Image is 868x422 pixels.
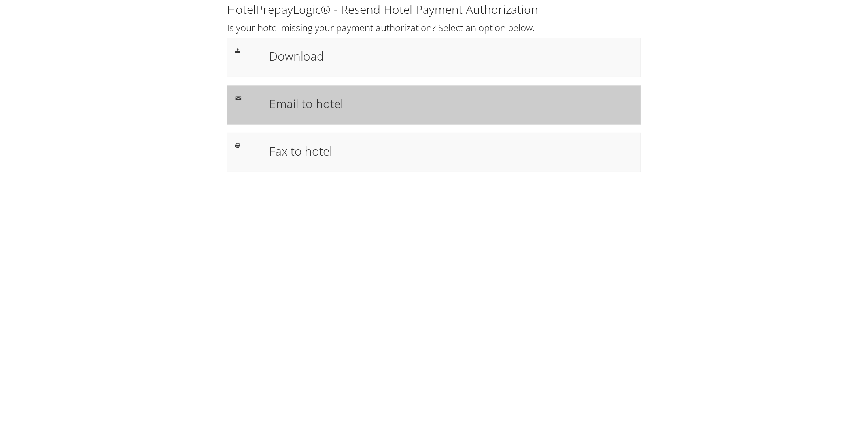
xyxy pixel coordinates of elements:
[227,133,641,172] a: Fax to hotel
[269,47,633,65] h1: Download
[269,95,633,112] h1: Email to hotel
[269,142,633,160] h1: Fax to hotel
[227,38,641,77] a: Download
[227,85,641,125] a: Email to hotel
[227,1,641,18] h1: HotelPrepayLogic® - Resend Hotel Payment Authorization
[227,21,641,34] h2: Is your hotel missing your payment authorization? Select an option below.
